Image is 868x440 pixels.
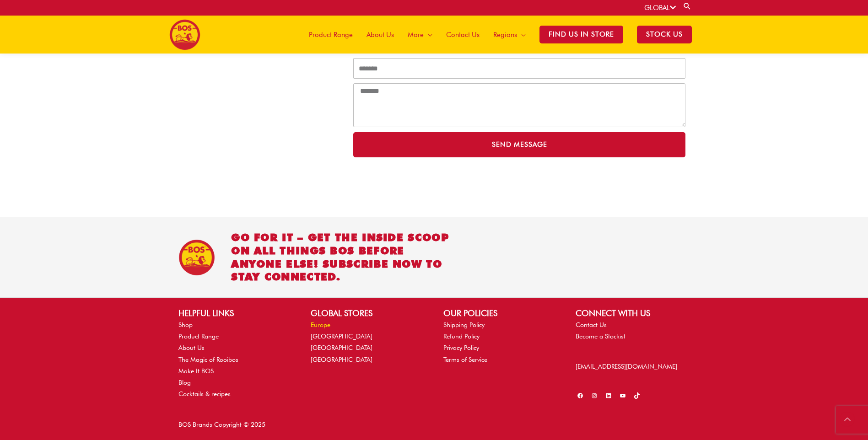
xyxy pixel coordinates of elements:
a: Europe [311,321,330,328]
a: Privacy Policy [443,344,479,351]
nav: OUR POLICIES [443,319,557,365]
a: Become a Stockist [576,333,625,340]
a: Cocktails & recipes [178,390,231,397]
nav: HELPFUL LINKS [178,319,292,400]
span: Regions [493,21,517,48]
a: Refund Policy [443,333,480,340]
nav: Site Navigation [295,16,699,54]
span: Contact Us [446,21,480,48]
h2: Go for it – get the inside scoop on all things BOS before anyone else! Subscribe now to stay conn... [231,231,453,284]
a: More [401,16,439,54]
a: Product Range [178,333,219,340]
a: Terms of Service [443,356,487,363]
h2: CONNECT WITH US [576,307,690,319]
span: Find Us in Store [539,26,623,43]
a: [EMAIL_ADDRESS][DOMAIN_NAME] [576,363,677,370]
span: More [408,21,424,48]
form: ContactUs [353,7,686,162]
a: Contact Us [576,321,607,328]
a: Regions [486,16,533,54]
a: The Magic of Rooibos [178,356,238,363]
a: Contact Us [439,16,486,54]
a: Shipping Policy [443,321,485,328]
nav: GLOBAL STORES [311,319,425,365]
a: Product Range [302,16,360,54]
a: About Us [360,16,401,54]
span: STOCK US [637,26,692,43]
a: [GEOGRAPHIC_DATA] [311,344,372,351]
span: About Us [367,21,394,48]
a: Find Us in Store [533,16,630,54]
a: Shop [178,321,193,328]
a: Make It BOS [178,367,214,375]
div: BOS Brands Copyright © 2025 [169,419,434,431]
h2: GLOBAL STORES [311,307,425,319]
a: STOCK US [630,16,699,54]
a: [GEOGRAPHIC_DATA] [311,333,372,340]
a: [GEOGRAPHIC_DATA] [311,356,372,363]
button: Send Message [353,132,686,157]
img: BOS logo finals-200px [169,19,200,50]
h2: HELPFUL LINKS [178,307,292,319]
h2: OUR POLICIES [443,307,557,319]
nav: CONNECT WITH US [576,319,690,342]
a: About Us [178,344,205,351]
span: Product Range [309,21,353,48]
span: Send Message [492,141,547,148]
a: Search button [683,2,692,11]
a: GLOBAL [644,4,676,12]
a: Blog [178,379,191,386]
img: BOS Ice Tea [178,239,215,276]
